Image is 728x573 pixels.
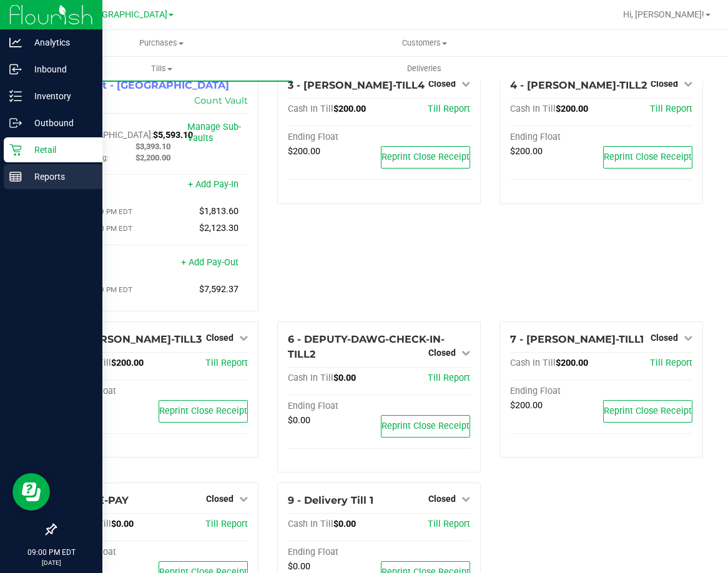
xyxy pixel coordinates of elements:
[22,89,97,104] p: Inventory
[9,36,22,49] inline-svg: Analytics
[428,373,470,383] a: Till Report
[510,400,543,411] span: $200.00
[199,284,239,295] span: $7,592.37
[9,117,22,129] inline-svg: Outbound
[135,153,170,162] span: $2,200.00
[288,494,373,506] span: 9 - Delivery Till 1
[111,358,144,368] span: $200.00
[31,63,292,74] span: Tills
[22,115,97,130] p: Outbound
[22,62,97,77] p: Inbound
[30,37,293,49] span: Purchases
[288,415,310,426] span: $0.00
[206,494,234,504] span: Closed
[288,401,379,412] div: Ending Float
[381,146,470,169] button: Reprint Close Receipt
[9,144,22,156] inline-svg: Retail
[604,406,692,416] span: Reprint Close Receipt
[510,146,543,157] span: $200.00
[293,56,556,82] a: Deliveries
[288,547,379,558] div: Ending Float
[30,30,293,56] a: Purchases
[603,146,692,169] button: Reprint Close Receipt
[199,206,239,217] span: $1,813.60
[66,547,157,558] div: Ending Float
[181,257,239,268] a: + Add Pay-Out
[390,63,458,74] span: Deliveries
[293,30,556,56] a: Customers
[66,79,229,91] span: 1 - Vault - [GEOGRAPHIC_DATA]
[187,122,241,144] a: Manage Sub-Vaults
[510,358,556,368] span: Cash In Till
[333,104,366,114] span: $200.00
[604,152,692,162] span: Reprint Close Receipt
[650,104,692,114] a: Till Report
[623,9,704,19] span: Hi, [PERSON_NAME]!
[22,142,97,157] p: Retail
[12,473,50,511] iframe: Resource center
[66,119,153,140] span: Cash In [GEOGRAPHIC_DATA]:
[603,400,692,423] button: Reprint Close Receipt
[381,421,470,431] span: Reprint Close Receipt
[188,179,239,190] a: + Add Pay-In
[159,406,247,416] span: Reprint Close Receipt
[428,519,470,529] a: Till Report
[22,35,97,50] p: Analytics
[135,142,170,151] span: $3,393.10
[510,104,556,114] span: Cash In Till
[66,180,157,192] div: Pay-Ins
[288,79,425,91] span: 3 - [PERSON_NAME]-TILL4
[22,169,97,184] p: Reports
[556,104,588,114] span: $200.00
[510,132,601,143] div: Ending Float
[6,558,97,567] p: [DATE]
[381,415,470,438] button: Reprint Close Receipt
[650,358,692,368] a: Till Report
[194,95,248,106] a: Count Vault
[428,494,456,504] span: Closed
[510,79,647,91] span: 4 - [PERSON_NAME]-TILL2
[288,146,320,157] span: $200.00
[66,333,202,345] span: 5 - [PERSON_NAME]-TILL3
[9,63,22,76] inline-svg: Inbound
[510,386,601,397] div: Ending Float
[556,358,588,368] span: $200.00
[199,223,239,233] span: $2,123.30
[159,400,248,423] button: Reprint Close Receipt
[293,37,555,49] span: Customers
[381,152,470,162] span: Reprint Close Receipt
[9,170,22,183] inline-svg: Reports
[9,90,22,102] inline-svg: Inventory
[428,79,456,89] span: Closed
[288,132,379,143] div: Ending Float
[206,333,234,343] span: Closed
[205,358,248,368] a: Till Report
[651,333,678,343] span: Closed
[288,561,310,572] span: $0.00
[288,373,333,383] span: Cash In Till
[205,519,248,529] a: Till Report
[651,79,678,89] span: Closed
[30,56,293,82] a: Tills
[428,104,470,114] a: Till Report
[82,9,167,20] span: [GEOGRAPHIC_DATA]
[111,519,134,529] span: $0.00
[288,333,445,360] span: 6 - DEPUTY-DAWG-CHECK-IN-TILL2
[428,348,456,358] span: Closed
[288,104,333,114] span: Cash In Till
[288,519,333,529] span: Cash In Till
[66,386,157,397] div: Ending Float
[510,333,644,345] span: 7 - [PERSON_NAME]-TILL1
[333,373,356,383] span: $0.00
[66,258,157,270] div: Pay-Outs
[153,130,193,140] span: $5,593.10
[333,519,356,529] span: $0.00
[6,547,97,558] p: 09:00 PM EDT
